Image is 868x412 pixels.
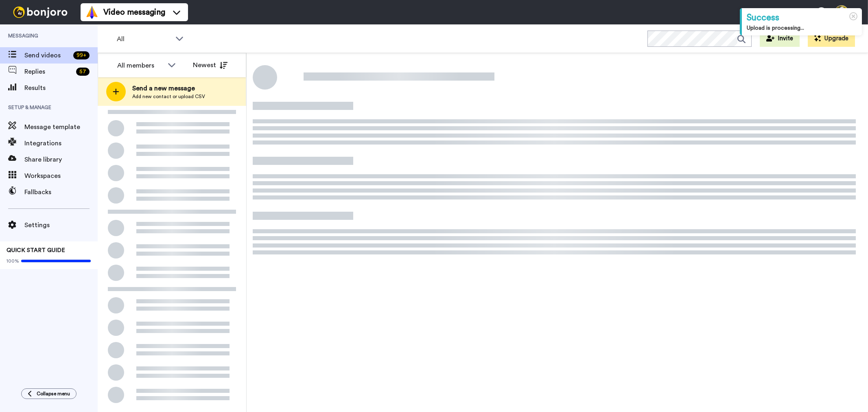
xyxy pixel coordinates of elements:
[21,388,77,399] button: Collapse menu
[24,138,98,148] span: Integrations
[187,57,234,73] button: Newest
[37,390,70,397] span: Collapse menu
[24,83,98,93] span: Results
[24,171,98,181] span: Workspaces
[73,51,90,59] div: 99 +
[132,83,205,93] span: Send a new message
[10,7,71,18] img: bj-logo-header-white.svg
[76,68,90,76] div: 57
[24,187,98,197] span: Fallbacks
[760,31,800,47] button: Invite
[85,6,98,19] img: vm-color.svg
[24,220,98,230] span: Settings
[117,61,164,70] div: All members
[808,31,855,47] button: Upgrade
[24,67,73,77] span: Replies
[747,24,857,32] div: Upload is processing...
[747,11,857,24] div: Success
[117,34,171,44] span: All
[7,248,65,253] span: QUICK START GUIDE
[103,7,165,18] span: Video messaging
[7,258,19,264] span: 100%
[24,50,70,60] span: Send videos
[132,93,205,100] span: Add new contact or upload CSV
[24,122,98,132] span: Message template
[24,155,98,164] span: Share library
